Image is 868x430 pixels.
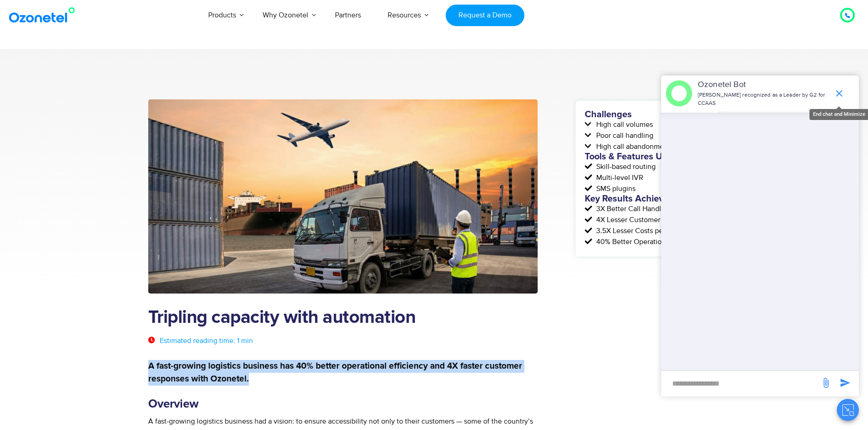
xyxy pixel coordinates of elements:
[594,119,653,130] span: High call volumes
[594,225,698,236] span: 3.5X Lesser Costs per Customer
[237,336,253,345] span: 1 min
[148,398,199,410] strong: Overview
[666,80,692,107] img: header
[585,110,709,119] h5: Challenges
[837,399,859,421] button: Close chat
[666,376,816,392] div: new-msg-input
[585,152,709,161] h5: Tools & Features Used
[594,236,705,247] span: 40% Better Operational Efficiency
[836,374,854,392] span: send message
[830,84,848,103] span: end chat or minimize
[594,130,653,141] span: Poor call handling
[594,203,701,214] span: 3X Better Call Handling Capacity
[446,5,524,26] a: Request a Demo
[594,141,685,152] span: High call abandonment rate
[594,183,636,194] span: SMS plugins
[585,194,709,203] h5: Key Results Achieved
[148,307,538,328] h1: Tripling capacity with automation
[148,362,522,383] strong: A fast-growing logistics business has 40% better operational efficiency and 4X faster customer re...
[594,214,699,225] span: 4X Lesser Customer Wait Times.
[698,79,829,91] p: Ozonetel Bot
[594,172,643,183] span: Multi-level IVR
[594,161,656,172] span: Skill-based routing
[698,91,829,108] p: [PERSON_NAME] recognized as a Leader by G2 for CCAAS
[817,374,835,392] span: send message
[160,336,235,345] span: Estimated reading time:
